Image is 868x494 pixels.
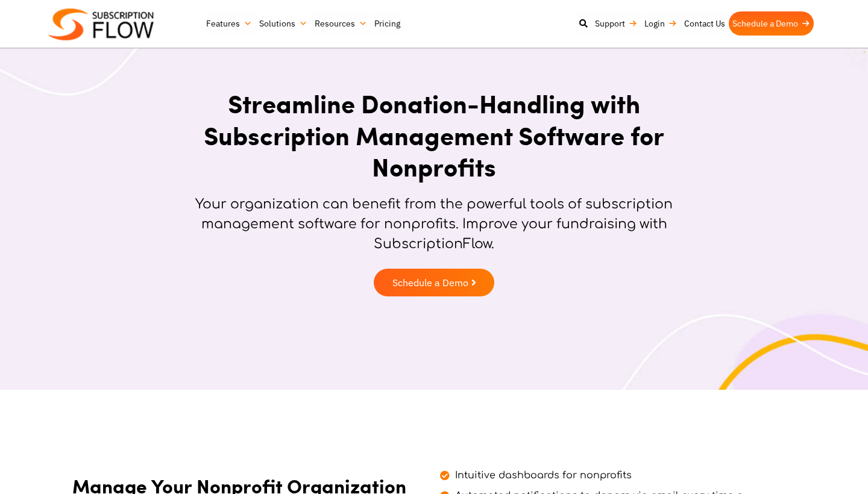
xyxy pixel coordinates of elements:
span: Schedule a Demo [392,278,468,287]
h1: Streamline Donation-Handling with Subscription Management Software for Nonprofits [184,87,684,183]
img: Subscriptionflow [48,8,154,40]
a: Pricing [371,11,404,36]
a: Features [203,11,256,36]
a: Schedule a Demo [374,269,494,296]
a: Resources [311,11,371,36]
a: Support [591,11,641,36]
a: Schedule a Demo [729,11,814,36]
span: Intuitive dashboards for nonprofits [452,468,632,483]
p: Your organization can benefit from the powerful tools of subscription management software for non... [184,195,684,254]
a: Login [641,11,681,36]
a: Contact Us [681,11,729,36]
a: Solutions [256,11,311,36]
